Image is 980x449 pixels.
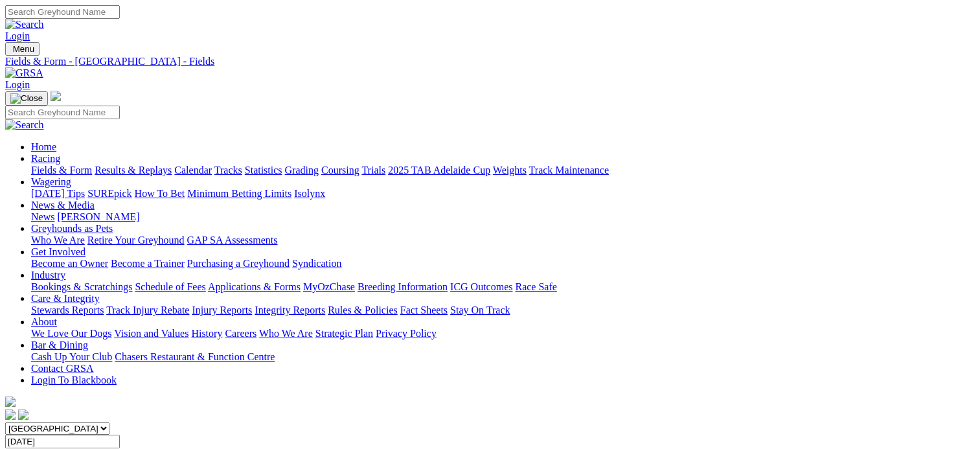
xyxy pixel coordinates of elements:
a: Tracks [214,165,242,176]
input: Search [5,5,120,19]
a: Integrity Reports [255,305,325,316]
a: Login [5,30,30,41]
a: Weights [493,165,527,176]
img: Search [5,119,44,131]
a: Trials [361,165,385,176]
a: News [31,211,54,222]
img: Close [10,93,43,104]
a: Login To Blackbook [31,374,117,386]
a: Vision and Values [114,328,188,339]
img: logo-grsa-white.png [51,91,61,101]
a: Care & Integrity [31,293,100,304]
a: Get Involved [31,246,85,257]
span: Menu [13,44,34,54]
a: Fact Sheets [400,305,448,316]
img: Search [5,19,44,30]
a: Privacy Policy [376,328,437,339]
a: SUREpick [87,188,131,199]
input: Select date [5,435,120,448]
a: Statistics [245,165,282,176]
a: Calendar [174,165,212,176]
div: Get Involved [31,258,975,270]
a: Results & Replays [95,165,172,176]
div: Racing [31,165,975,176]
a: GAP SA Assessments [187,235,278,246]
div: Care & Integrity [31,305,975,316]
a: Greyhounds as Pets [31,223,113,234]
a: [DATE] Tips [31,188,85,199]
a: Home [31,141,56,152]
a: Cash Up Your Club [31,351,112,362]
a: Bookings & Scratchings [31,281,132,292]
div: Bar & Dining [31,351,975,363]
a: Track Injury Rebate [106,305,189,316]
div: Wagering [31,188,975,200]
a: Wagering [31,176,71,187]
a: Who We Are [31,235,85,246]
input: Search [5,106,120,119]
a: Careers [225,328,256,339]
a: Bar & Dining [31,340,88,351]
a: Contact GRSA [31,363,93,374]
a: [PERSON_NAME] [57,211,139,222]
a: History [191,328,222,339]
a: Injury Reports [192,305,252,316]
a: Retire Your Greyhound [87,235,185,246]
div: Industry [31,281,975,293]
img: twitter.svg [18,409,28,420]
a: 2025 TAB Adelaide Cup [388,165,490,176]
a: Fields & Form - [GEOGRAPHIC_DATA] - Fields [5,56,975,67]
img: GRSA [5,67,43,79]
a: Strategic Plan [315,328,373,339]
a: ICG Outcomes [450,281,512,292]
div: News & Media [31,211,975,223]
a: Stay On Track [450,305,510,316]
a: We Love Our Dogs [31,328,111,339]
a: Grading [285,165,319,176]
div: About [31,328,975,340]
a: Syndication [292,258,341,269]
a: Race Safe [515,281,556,292]
a: News & Media [31,200,95,211]
a: Fields & Form [31,165,92,176]
a: Stewards Reports [31,305,104,316]
button: Toggle navigation [5,91,48,106]
a: Applications & Forms [208,281,301,292]
a: Become an Owner [31,258,108,269]
a: Rules & Policies [328,305,398,316]
a: Login [5,79,30,90]
a: Purchasing a Greyhound [187,258,290,269]
img: logo-grsa-white.png [5,397,16,407]
a: Become a Trainer [111,258,185,269]
a: Isolynx [294,188,325,199]
a: About [31,316,57,327]
a: Who We Are [259,328,313,339]
a: Minimum Betting Limits [187,188,291,199]
div: Greyhounds as Pets [31,235,975,246]
button: Toggle navigation [5,42,40,56]
a: Coursing [321,165,359,176]
a: Chasers Restaurant & Function Centre [115,351,275,362]
a: Schedule of Fees [135,281,205,292]
a: Breeding Information [358,281,448,292]
img: facebook.svg [5,409,16,420]
a: Industry [31,270,65,281]
a: Racing [31,153,60,164]
a: Track Maintenance [529,165,609,176]
a: How To Bet [135,188,185,199]
a: MyOzChase [303,281,355,292]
